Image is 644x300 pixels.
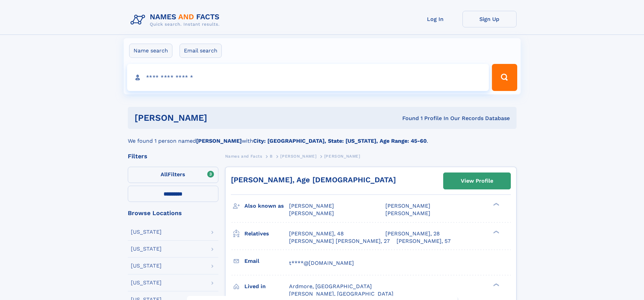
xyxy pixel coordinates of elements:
[305,115,510,122] div: Found 1 Profile In Our Records Database
[244,200,289,212] h3: Also known as
[244,281,289,292] h3: Lived in
[131,280,162,285] div: [US_STATE]
[492,64,517,91] button: Search Button
[131,263,162,269] div: [US_STATE]
[462,11,517,27] a: Sign Up
[289,283,372,290] span: Ardmore, [GEOGRAPHIC_DATA]
[244,255,289,267] h3: Email
[461,173,493,189] div: View Profile
[161,171,168,178] span: All
[280,154,316,159] span: [PERSON_NAME]
[231,176,396,184] a: [PERSON_NAME], Age [DEMOGRAPHIC_DATA]
[180,44,222,58] label: Email search
[408,11,462,27] a: Log In
[225,152,262,160] a: Names and Facts
[492,202,500,207] div: ❯
[385,210,430,216] span: [PERSON_NAME]
[253,138,427,144] b: City: [GEOGRAPHIC_DATA], State: [US_STATE], Age Range: 45-60
[127,64,489,91] input: search input
[129,44,172,58] label: Name search
[128,167,218,183] label: Filters
[131,246,162,252] div: [US_STATE]
[492,282,500,287] div: ❯
[196,138,242,144] b: [PERSON_NAME]
[289,203,334,209] span: [PERSON_NAME]
[397,237,451,245] a: [PERSON_NAME], 57
[270,154,273,159] span: B
[385,230,440,237] a: [PERSON_NAME], 28
[135,114,305,122] h1: [PERSON_NAME]
[128,153,218,159] div: Filters
[289,291,393,297] span: [PERSON_NAME], [GEOGRAPHIC_DATA]
[244,228,289,239] h3: Relatives
[131,229,162,235] div: [US_STATE]
[289,237,390,245] a: [PERSON_NAME] [PERSON_NAME], 27
[444,173,510,189] a: View Profile
[128,11,225,29] img: Logo Names and Facts
[128,129,517,145] div: We found 1 person named with .
[270,152,273,160] a: B
[492,230,500,234] div: ❯
[385,203,430,209] span: [PERSON_NAME]
[289,210,334,216] span: [PERSON_NAME]
[289,230,344,237] a: [PERSON_NAME], 48
[128,210,218,216] div: Browse Locations
[324,154,360,159] span: [PERSON_NAME]
[280,152,316,160] a: [PERSON_NAME]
